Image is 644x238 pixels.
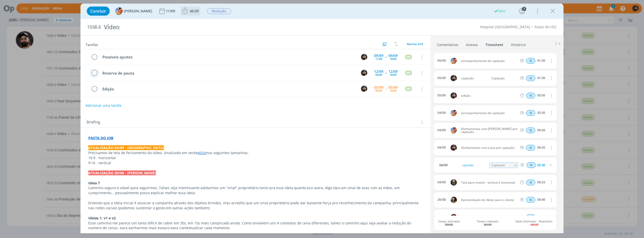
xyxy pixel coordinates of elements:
[477,220,499,226] span: Tempo realizado
[85,101,122,110] button: Adicionar uma tarefa
[522,7,526,11] div: 7
[360,53,368,61] button: B
[375,89,382,92] div: 09:00
[526,93,535,98] div: Horas normais
[437,40,459,47] a: Comentários
[87,119,100,126] span: Briefing
[526,214,535,220] span: N
[526,110,535,116] div: Horas normais
[461,162,488,168] div: captação
[451,145,457,151] img: B
[437,59,446,62] div: 05/09
[437,94,446,97] div: 05/09
[88,145,164,150] strong: ATUALIZAÇÃO 04/09 - [GEOGRAPHIC_DATA]
[100,54,356,60] div: Possíveis ajustes
[88,135,113,140] a: PASTA DO JOB
[537,128,545,132] div: 00:20
[100,70,356,76] div: Reserva de pauta
[88,216,116,220] strong: Ideias 1, v1 e v2
[480,24,530,29] a: Hospital [GEOGRAPHIC_DATA]
[360,85,368,93] button: B
[527,162,536,168] span: N
[451,92,457,99] img: B
[451,127,457,133] img: L
[88,185,423,195] p: Caminho seguro e viável para seguirmos. Talvez seja interessante adotarmos um "sinal" proprietári...
[437,146,446,149] div: 04/09
[459,127,519,133] span: Alinhamentos com [PERSON_NAME] pré captação
[115,7,123,15] img: L
[526,93,535,98] span: N
[451,58,457,64] img: L
[88,200,423,211] p: Entendo que a ideia inicial é associar a campanha através dos objetos-brindes, mas acredito que u...
[451,214,457,220] img: W
[459,112,519,115] span: acompanhamento de captação
[485,40,504,47] a: Timesheet
[535,24,557,29] a: Anjos do HSC
[385,87,387,91] span: --
[526,58,535,64] div: Horas normais
[390,73,396,76] div: 18:00
[459,94,519,97] span: edição
[88,181,100,185] strong: Ideia 7
[511,40,526,47] a: Histórico
[526,214,535,220] div: Horas normais
[466,42,478,47] div: Anexos
[459,59,519,62] span: acompanhamento de captação
[451,75,457,81] img: B
[207,8,231,14] span: Redação
[80,4,563,233] div: dialog
[537,59,545,62] div: 01:30
[407,42,423,46] span: Abertas 4/25
[459,198,519,201] span: Apresentação de ideias para o cliente
[388,86,398,89] div: 05/09
[374,54,383,57] div: 09/09
[518,7,526,15] button: 7
[388,54,398,57] div: 09/09
[375,73,382,76] div: 09:00
[361,70,367,76] img: B
[88,150,423,155] p: Precisamos de tela de fechamento do vídeo, sinalizado em verde nos seguintes tamanhos:
[166,9,176,13] div: 11/09
[102,21,359,33] div: Vídeo
[537,181,545,184] div: 00:33
[526,145,535,151] span: N
[86,41,98,47] span: Tarefas
[207,8,231,14] button: Redação
[198,150,206,155] a: AQUI
[494,9,505,13] div: Salvo
[390,57,396,60] div: 18:00
[374,86,383,89] div: 05/09
[526,127,535,133] div: Horas normais
[88,171,156,175] strong: ATUALIZAÇÃO 20/08 - [PERSON_NAME]
[438,220,460,226] span: Tempo estimado
[526,75,535,81] div: Horas normais
[537,198,545,201] div: 00:40
[437,181,446,184] div: 04/09
[459,181,519,184] span: Tela para motion - vertical e horizontal
[437,111,446,115] div: 04/09
[537,111,545,115] div: 03:30
[526,145,535,151] div: Horas normais
[90,9,106,13] span: Concluir
[88,155,423,160] p: 16:9 - horizontal
[537,76,545,80] div: 01:30
[181,7,200,15] button: 46:09
[87,24,101,30] span: 1938.6
[526,75,535,81] span: N
[527,162,536,168] div: Horas normais
[190,9,199,13] span: 46:09
[374,70,383,73] div: 12/09
[88,221,423,231] p: Esse caminho me parece um tanto difícil de caber em 30s, em 15s mais complicado ainda. Como envol...
[526,197,535,203] span: N
[526,197,535,203] div: Horas normais
[437,76,446,80] div: 05/09
[451,197,457,203] img: B
[361,54,367,60] img: B
[437,128,446,132] div: 04/09
[526,127,535,133] span: N
[489,77,518,80] span: Captação
[526,180,535,185] span: N
[124,9,152,13] span: [PERSON_NAME]
[451,110,457,116] img: L
[445,223,453,226] b: 00h00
